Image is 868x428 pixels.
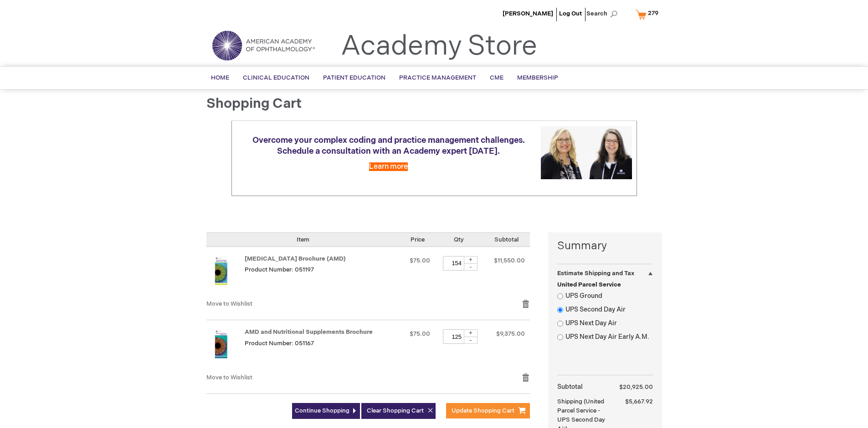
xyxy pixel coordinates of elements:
th: Subtotal [557,380,613,394]
label: UPS Ground [565,292,653,301]
span: Update Shopping Cart [452,407,514,414]
span: Shipping [557,398,582,405]
span: Clinical Education [243,74,309,81]
a: Learn more [369,162,408,171]
a: Age-Related Macular Degeneration Brochure (AMD) [206,256,245,291]
span: Price [411,236,425,243]
div: + [464,256,478,264]
span: Item [297,236,309,243]
label: UPS Next Day Air [565,319,653,328]
span: $11,550.00 [494,257,525,264]
input: Qty [443,256,470,271]
span: Clear Shopping Cart [367,407,424,414]
div: - [464,337,478,344]
span: $9,375.00 [496,330,525,337]
a: Log Out [559,10,582,17]
span: Search [586,5,621,23]
span: $5,667.92 [625,398,653,405]
button: Update Shopping Cart [446,403,530,418]
span: Product Number: 051167 [245,340,314,347]
button: Clear Shopping Cart [361,403,436,419]
a: [PERSON_NAME] [503,10,553,17]
span: Overcome your complex coding and practice management challenges. Schedule a consultation with an ... [252,136,525,156]
a: 279 [634,6,664,22]
span: Subtotal [494,236,519,243]
span: Membership [517,74,558,81]
span: Patient Education [323,74,385,81]
span: $75.00 [410,257,430,264]
a: Move to Wishlist [206,300,252,307]
a: AMD and Nutritional Supplements Brochure [206,329,245,364]
span: $20,925.00 [619,383,653,391]
strong: Estimate Shipping and Tax [557,270,634,277]
span: United Parcel Service [557,281,621,288]
input: Qty [443,329,470,344]
span: Practice Management [399,74,476,81]
span: Shopping Cart [206,96,302,112]
img: Schedule a consultation with an Academy expert today [541,126,632,179]
span: 279 [648,10,658,17]
a: [MEDICAL_DATA] Brochure (AMD) [245,255,346,262]
strong: Summary [557,238,653,254]
div: - [464,263,478,271]
a: AMD and Nutritional Supplements Brochure [245,328,373,336]
label: UPS Second Day Air [565,305,653,314]
span: Continue Shopping [295,407,349,414]
span: Home [211,74,229,81]
span: Qty [454,236,464,243]
img: Age-Related Macular Degeneration Brochure (AMD) [206,256,236,285]
img: AMD and Nutritional Supplements Brochure [206,329,236,358]
label: UPS Next Day Air Early A.M. [565,332,653,342]
a: Move to Wishlist [206,374,252,381]
span: Product Number: 051197 [245,266,314,273]
a: Academy Store [341,30,537,63]
a: Continue Shopping [292,403,360,419]
span: $75.00 [410,330,430,337]
div: + [464,329,478,337]
span: CME [490,74,503,81]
